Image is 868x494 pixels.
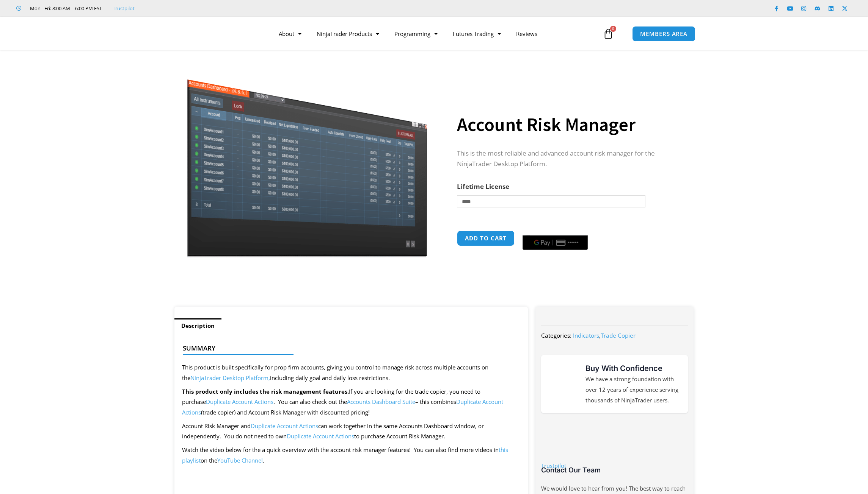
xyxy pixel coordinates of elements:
a: MEMBERS AREA [632,26,695,42]
iframe: Secure payment input frame [521,229,589,230]
img: LogoAI | Affordable Indicators – NinjaTrader [162,20,244,47]
span: MEMBERS AREA [640,31,687,37]
a: Trade Copier [601,332,636,339]
img: NinjaTrader Wordmark color RGB | Affordable Indicators – NinjaTrader [557,425,672,439]
p: This product is built specifically for prop firm accounts, giving you control to manage risk acro... [182,362,521,383]
a: Futures Trading [445,25,509,42]
a: YouTube Channel [217,457,263,464]
a: Programming [387,25,445,42]
a: NinjaTrader Desktop Platform, [190,374,270,382]
img: mark thumbs good 43913 | Affordable Indicators – NinjaTrader [549,370,576,397]
a: Duplicate Account Actions [251,422,318,430]
h3: Buy With Confidence [585,363,680,374]
a: this playlist [182,446,508,464]
p: We have a strong foundation with over 12 years of experience serving thousands of NinjaTrader users. [585,374,680,406]
h3: Contact Our Team [541,466,687,474]
span: Categories: [541,332,571,339]
a: 0 [592,23,625,45]
img: Screenshot 2024-08-26 15462845454 [185,64,429,257]
button: Add to cart [457,231,515,246]
a: Accounts Dashboard Suite [347,398,415,405]
a: Indicators [573,332,599,339]
button: Buy with GPay [523,235,588,250]
a: About [271,25,309,42]
a: Trustpilot [113,4,135,13]
a: Duplicate Account Actions [206,398,273,405]
span: 0 [610,26,616,32]
label: Lifetime License [457,182,509,191]
a: Duplicate Account Actions [287,432,354,440]
p: Watch the video below for the a quick overview with the account risk manager features! You can al... [182,445,521,466]
text: •••••• [568,240,579,245]
span: Mon - Fri: 8:00 AM – 6:00 PM EST [28,4,102,13]
a: NinjaTrader Products [309,25,387,42]
p: If you are looking for the trade copier, you need to purchase . You can also check out the – this... [182,386,521,418]
h1: Account Risk Manager [457,111,678,138]
a: Clear options [457,211,469,217]
h4: Summary [183,344,514,352]
nav: Menu [271,25,601,42]
a: Description [174,318,221,333]
a: Trustpilot [541,462,566,469]
p: Account Risk Manager and can work together in the same Accounts Dashboard window, or independentl... [182,421,521,442]
a: Reviews [509,25,545,42]
span: , [573,332,636,339]
p: This is the most reliable and advanced account risk manager for the NinjaTrader Desktop Platform. [457,148,678,170]
strong: This product only includes the risk management features. [182,388,349,395]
